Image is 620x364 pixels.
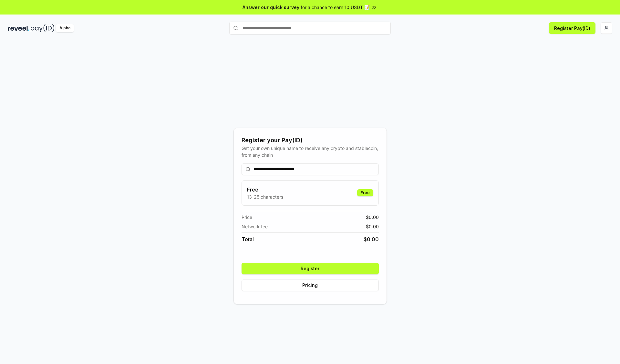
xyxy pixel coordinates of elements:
[31,24,55,32] img: pay_id
[243,4,299,11] span: Answer our quick survey
[247,186,283,193] h3: Free
[8,24,29,32] img: reveel_dark
[301,4,370,11] span: for a chance to earn 10 USDT 📝
[366,214,379,221] span: $ 0.00
[242,136,379,145] div: Register your Pay(ID)
[242,214,252,221] span: Price
[242,223,268,230] span: Network fee
[549,22,595,34] button: Register Pay(ID)
[242,263,379,274] button: Register
[56,24,74,32] div: Alpha
[366,223,379,230] span: $ 0.00
[247,193,283,200] p: 13-25 characters
[357,189,373,196] div: Free
[242,280,379,291] button: Pricing
[242,145,379,158] div: Get your own unique name to receive any crypto and stablecoin, from any chain
[242,235,254,243] span: Total
[364,235,379,243] span: $ 0.00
